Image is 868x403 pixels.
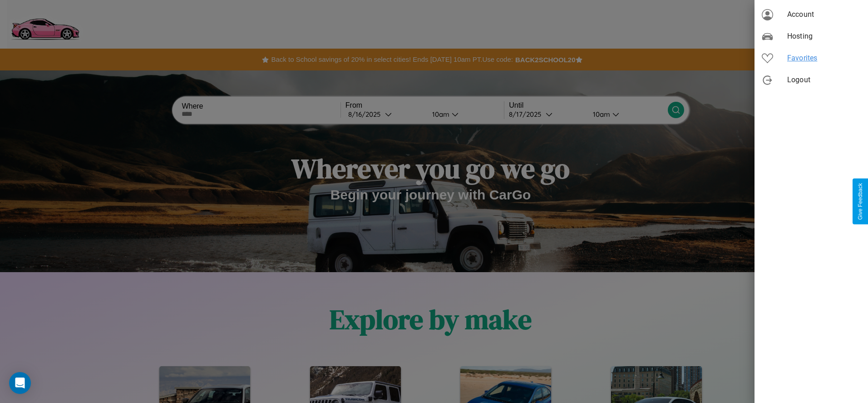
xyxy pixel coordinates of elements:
[857,183,863,220] div: Give Feedback
[787,53,861,64] span: Favorites
[755,47,868,69] div: Favorites
[755,25,868,47] div: Hosting
[787,75,861,85] span: Logout
[9,372,31,394] div: Open Intercom Messenger
[755,69,868,91] div: Logout
[787,31,861,42] span: Hosting
[787,9,861,20] span: Account
[755,4,868,25] div: Account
